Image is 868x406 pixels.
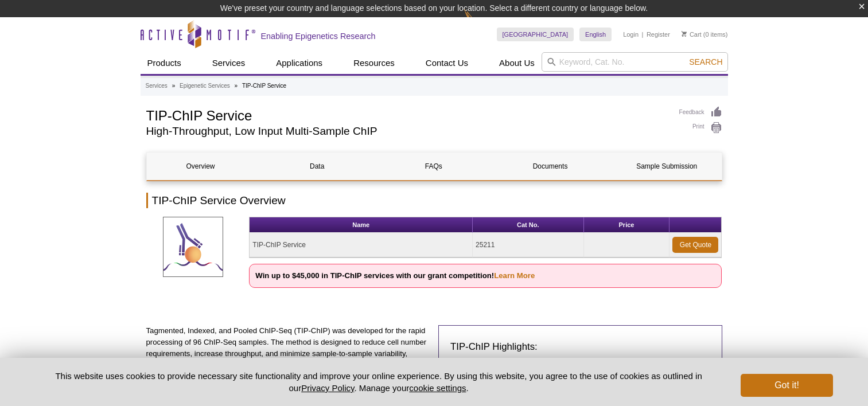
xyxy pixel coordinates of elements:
a: Cart [682,30,702,38]
a: Get Quote [672,237,718,253]
button: Search [686,57,726,67]
a: FAQs [380,153,488,180]
a: Privacy Policy [301,383,354,393]
a: Resources [347,52,402,74]
th: Name [250,217,473,233]
a: Contact Us [419,52,475,74]
td: TIP-ChIP Service [250,233,473,257]
img: TIP-ChIP Service [163,217,223,277]
h2: Enabling Epigenetics Research [261,31,376,41]
a: English [579,28,612,41]
a: Services [146,81,168,91]
a: About Us [492,52,542,74]
a: Feedback [679,106,722,119]
button: Got it! [741,374,832,397]
h2: High-Throughput, Low Input Multi-Sample ChIP [146,126,668,136]
th: Price [584,217,670,233]
li: » [235,83,238,89]
th: Cat No. [473,217,583,233]
a: Register [647,30,670,38]
a: Print [679,122,722,134]
a: Documents [496,153,604,180]
h2: TIP-ChIP Service Overview [146,193,722,208]
a: Overview [147,153,255,180]
h1: TIP-ChIP Service [146,106,668,123]
a: Login [623,30,639,38]
a: Epigenetic Services [180,81,230,91]
li: | [642,28,644,41]
input: Keyword, Cat. No. [542,52,728,72]
td: 25211 [473,233,583,257]
img: Your Cart [682,31,687,37]
img: Change Here [464,9,495,36]
a: Applications [269,52,329,74]
p: This website uses cookies to provide necessary site functionality and improve your online experie... [36,370,722,394]
a: [GEOGRAPHIC_DATA] [497,28,574,41]
li: TIP-ChIP Service [242,83,286,89]
button: cookie settings [409,383,466,393]
li: (0 items) [682,28,728,41]
a: Learn More [494,271,535,280]
strong: Win up to $45,000 in TIP-ChIP services with our grant competition! [255,271,535,280]
p: Tagmented, Indexed, and Pooled ChIP-Seq (TIP-ChIP) was developed for the rapid processing of 96 C... [146,325,430,382]
a: Services [205,52,252,74]
span: Search [689,57,722,67]
h3: TIP-ChIP Highlights: [450,340,710,354]
a: Data [263,153,371,180]
a: Products [141,52,188,74]
a: Sample Submission [613,153,721,180]
li: » [172,83,176,89]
